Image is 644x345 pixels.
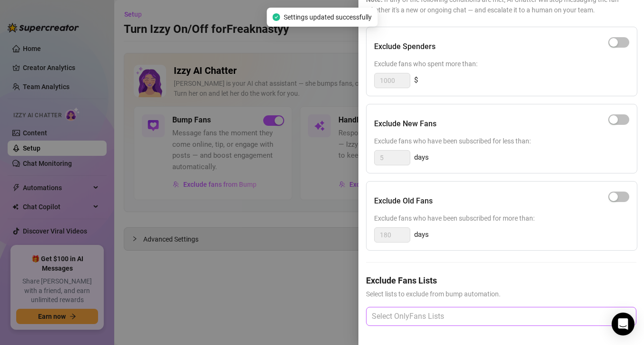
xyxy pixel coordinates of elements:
[414,229,429,241] span: days
[272,13,280,21] span: check-circle
[374,41,436,52] h5: Exclude Spenders
[414,152,429,163] span: days
[612,313,634,335] div: Open Intercom Messenger
[374,213,629,223] span: Exclude fans who have been subscribed for more than:
[284,12,372,22] span: Settings updated successfully
[374,195,433,207] h5: Exclude Old Fans
[374,136,629,146] span: Exclude fans who have been subscribed for less than:
[366,289,636,299] span: Select lists to exclude from bump automation.
[374,118,436,130] h5: Exclude New Fans
[374,59,629,69] span: Exclude fans who spent more than:
[366,274,636,287] h5: Exclude Fans Lists
[414,75,418,86] span: $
